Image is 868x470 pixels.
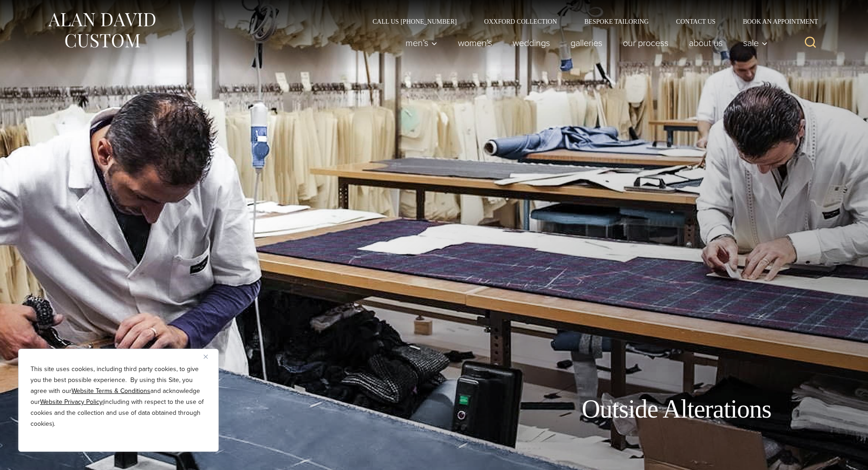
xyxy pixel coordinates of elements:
[204,355,208,359] img: Close
[743,38,768,47] span: Sale
[359,18,471,25] a: Call Us [PHONE_NUMBER]
[560,34,612,52] a: Galleries
[447,34,502,52] a: Women’s
[204,351,215,362] button: Close
[582,394,771,424] h1: Outside Alterations
[502,34,560,52] a: weddings
[406,38,437,47] span: Men’s
[72,386,150,396] a: Website Terms & Conditions
[47,10,156,51] img: Alan David Custom
[663,18,729,25] a: Contact Us
[31,364,206,429] p: This site uses cookies, including third party cookies, to give you the best possible experience. ...
[395,34,772,52] nav: Primary Navigation
[40,397,103,407] a: Website Privacy Policy
[359,18,822,25] nav: Secondary Navigation
[470,18,570,25] a: Oxxford Collection
[800,32,822,54] button: View Search Form
[612,34,678,52] a: Our Process
[729,18,821,25] a: Book an Appointment
[570,18,662,25] a: Bespoke Tailoring
[678,34,733,52] a: About Us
